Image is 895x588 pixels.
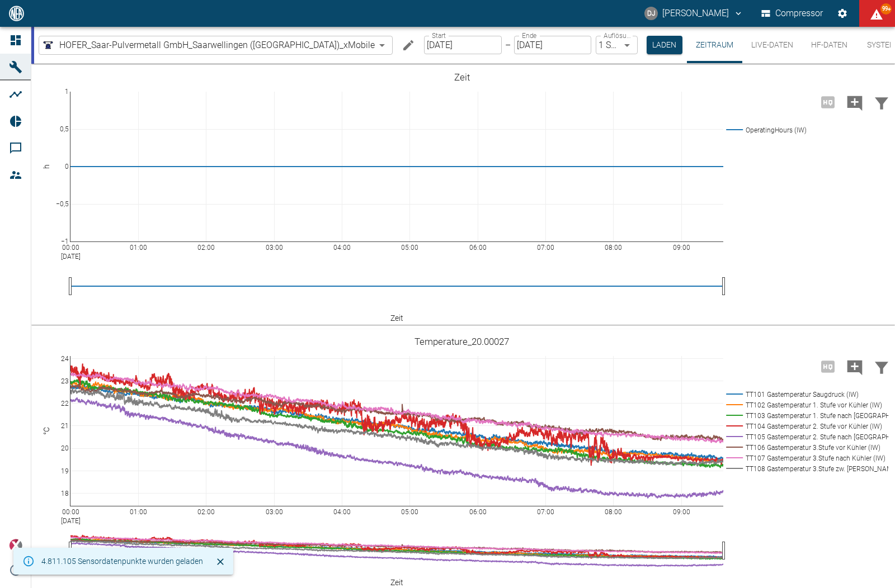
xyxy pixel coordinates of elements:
input: DD.MM.YYYY [514,36,592,54]
img: logo [8,6,25,21]
button: Einstellungen [832,3,852,23]
a: HOFER_Saar-Pulvermetall GmbH_Saarwellingen ([GEOGRAPHIC_DATA])_xMobile [41,39,375,52]
div: 4.811.105 Sensordatenpunkte wurden geladen [41,551,203,571]
span: 99+ [880,3,892,15]
button: Kommentar hinzufügen [841,352,868,381]
button: Schließen [212,553,229,570]
div: 1 Sekunde [596,36,637,54]
img: Xplore Logo [9,539,22,552]
button: Daten filtern [868,88,895,117]
button: Daten filtern [868,352,895,381]
label: Start [432,31,446,40]
label: Ende [522,31,536,40]
span: HOFER_Saar-Pulvermetall GmbH_Saarwellingen ([GEOGRAPHIC_DATA])_xMobile [59,39,375,51]
input: DD.MM.YYYY [424,36,502,54]
span: Hohe Auflösung nur für Zeiträume von <3 Tagen verfügbar [814,96,841,107]
button: david.jasper@nea-x.de [643,3,745,23]
button: Live-Daten [742,27,802,63]
p: – [505,39,511,51]
button: Kommentar hinzufügen [841,88,868,117]
span: Hohe Auflösung nur für Zeiträume von <3 Tagen verfügbar [814,361,841,371]
button: Machine bearbeiten [397,34,420,56]
label: Auflösung [604,31,632,40]
button: Laden [647,36,682,54]
button: Compressor [759,3,826,23]
button: Zeitraum [687,27,742,63]
div: DJ [644,7,658,20]
button: HF-Daten [802,27,856,63]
